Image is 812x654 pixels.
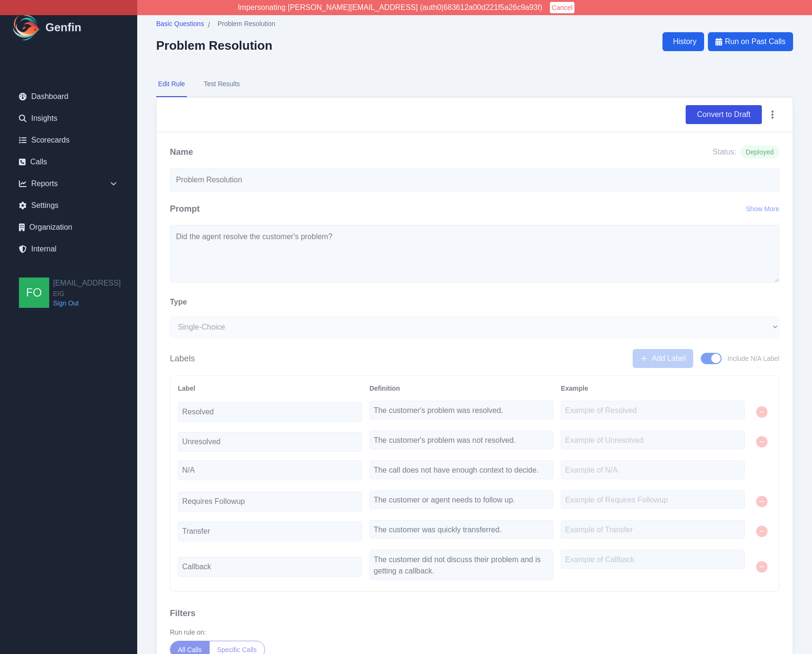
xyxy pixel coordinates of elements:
[11,152,126,171] a: Calls
[178,460,362,480] input: Label
[156,38,275,53] h2: Problem Resolution
[11,12,42,43] img: Logo
[370,384,554,393] div: Definition
[11,131,126,150] a: Scorecards
[178,521,362,541] input: Label
[11,240,126,259] a: Internal
[686,105,762,124] button: Convert to Draft
[45,20,81,35] h1: Genfin
[11,196,126,215] a: Settings
[370,460,554,479] textarea: The call does not have enough context to decide.
[218,19,275,28] span: Problem Resolution
[727,354,779,363] span: Include N/A Label
[156,19,204,31] a: Basic Questions
[170,145,193,159] h2: Name
[170,627,779,637] label: Run rule on:
[208,19,210,31] span: /
[156,19,204,28] span: Basic Questions
[11,87,126,106] a: Dashboard
[53,278,121,289] h2: [EMAIL_ADDRESS]
[170,168,779,192] input: Write your rule name here
[178,402,362,422] input: Label
[746,204,779,214] button: Show More
[170,296,187,308] label: Type
[178,384,362,393] div: Label
[170,202,200,215] h2: Prompt
[170,607,779,620] h3: Filters
[370,401,554,420] textarea: The customer's problem was resolved.
[170,352,195,365] h3: Labels
[740,145,779,159] span: Deployed
[725,36,786,47] span: Run on Past Calls
[370,490,554,509] textarea: The customer or agent needs to follow up.
[11,109,126,128] a: Insights
[561,384,745,393] div: Example
[708,32,793,51] button: Run on Past Calls
[713,146,736,158] span: Status:
[53,289,121,298] span: EIG
[673,36,697,47] span: History
[11,218,126,237] a: Organization
[370,520,554,539] textarea: The customer was quickly transferred.
[370,550,554,580] textarea: The customer did not discuss their problem and is getting a callback.
[170,225,779,283] textarea: Did the agent resolve the customer's problem?
[53,298,121,308] a: Sign Out
[550,2,574,13] button: Cancel
[370,430,554,449] textarea: The customer's problem was not resolved.
[156,72,187,97] button: Edit Rule
[202,72,242,97] button: Test Results
[633,349,693,368] button: Add Label
[19,278,49,308] img: founders@genfin.ai
[178,557,362,577] input: Label
[662,32,704,51] a: History
[178,432,362,452] input: Label
[178,492,362,511] input: Label
[11,174,126,193] div: Reports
